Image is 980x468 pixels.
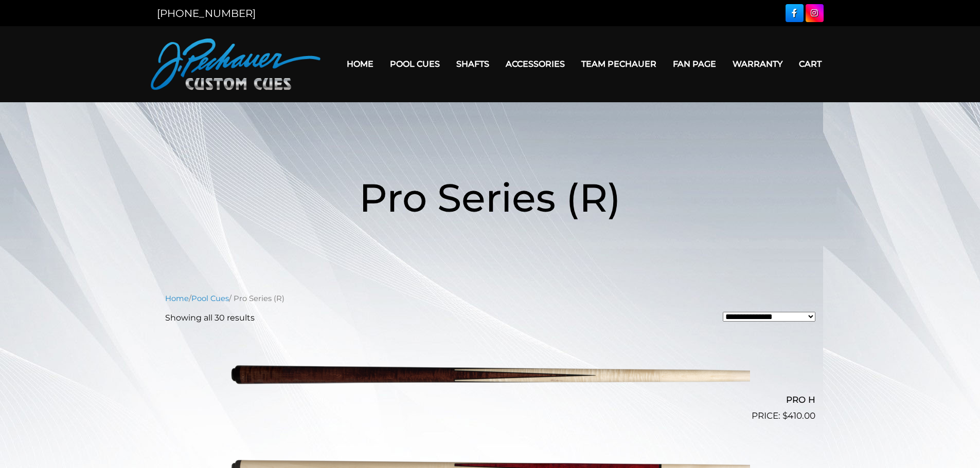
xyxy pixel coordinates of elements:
a: Team Pechauer [573,51,665,77]
a: Home [165,294,189,303]
a: Pool Cues [382,51,448,77]
a: Home [338,51,382,77]
a: Cart [791,51,830,77]
a: PRO H $410.00 [165,332,815,423]
p: Showing all 30 results [165,312,255,324]
span: $ [782,410,788,421]
a: [PHONE_NUMBER] [157,7,256,20]
span: Pro Series (R) [359,174,621,221]
img: Pechauer Custom Cues [151,39,320,90]
nav: Breadcrumb [165,293,815,304]
img: PRO H [230,332,750,419]
a: Pool Cues [191,294,229,303]
a: Accessories [497,51,573,77]
bdi: 410.00 [782,410,815,421]
select: Shop order [723,312,815,322]
a: Shafts [448,51,497,77]
a: Warranty [724,51,791,77]
a: Fan Page [665,51,724,77]
h2: PRO H [165,390,815,409]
